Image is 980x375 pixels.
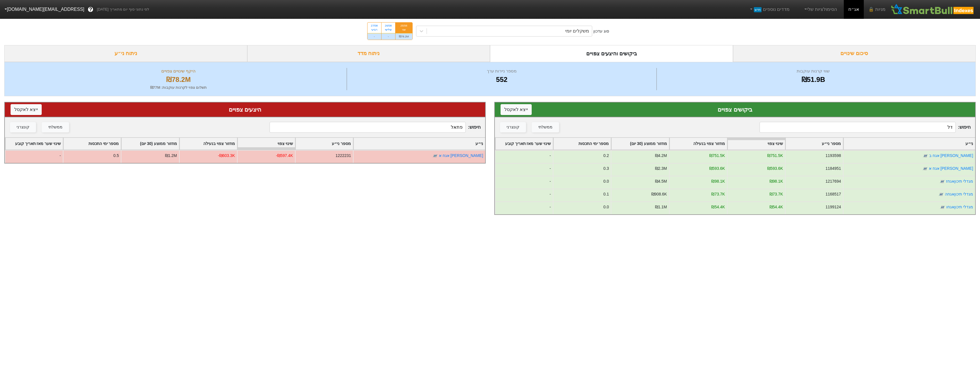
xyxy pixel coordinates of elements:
[495,150,553,163] div: -
[296,138,353,150] div: Toggle SortBy
[711,204,725,210] div: ₪54.4K
[603,166,609,172] div: 0.3
[113,153,119,159] div: 0.5
[63,138,121,150] div: Toggle SortBy
[121,138,179,150] div: Toggle SortBy
[938,191,944,197] img: tase link
[218,153,235,159] div: -₪603.3K
[770,204,783,210] div: ₪54.4K
[603,191,609,197] div: 0.1
[270,122,465,133] input: 1 רשומות...
[946,205,973,209] a: מגדלי תיכוןאגחו
[276,153,293,159] div: -₪597.4K
[12,85,345,90] div: תשלום צפוי לקרנות עוקבות : ₪77M
[180,138,237,150] div: Toggle SortBy
[5,150,63,163] div: -
[826,153,841,159] div: 1193598
[399,24,409,28] div: 25/08
[770,178,783,184] div: ₪98.1K
[603,178,609,184] div: 0.0
[844,138,975,150] div: Toggle SortBy
[709,166,725,172] div: ₪593.6K
[501,105,969,114] div: ביקושים צפויים
[238,138,295,150] div: Toggle SortBy
[48,124,63,130] div: ממשלתי
[651,191,667,197] div: ₪908.6K
[801,4,839,15] a: הסימולציות שלי
[655,166,667,172] div: ₪2.3M
[501,104,532,115] button: ייצא לאקסל
[754,7,762,12] span: חדש
[786,138,843,150] div: Toggle SortBy
[11,105,479,114] div: היצעים צפויים
[42,122,69,132] button: ממשלתי
[367,33,381,40] div: -
[826,191,841,197] div: 1168517
[89,6,92,13] span: ?
[439,153,483,158] a: [PERSON_NAME] אגח א
[354,138,485,150] div: Toggle SortBy
[432,153,438,159] img: tase link
[770,191,783,197] div: ₪73.7K
[399,28,409,32] div: שני
[12,68,345,74] div: היקף שינויים צפויים
[495,138,553,150] div: Toggle SortBy
[593,28,609,34] div: סוג עדכון
[5,138,63,150] div: Toggle SortBy
[565,28,589,35] div: משקלים יומי
[670,138,727,150] div: Toggle SortBy
[658,68,968,74] div: שווי קרנות עוקבות
[728,138,785,150] div: Toggle SortBy
[658,74,968,85] div: ₪51.9B
[371,24,378,28] div: 27/08
[97,7,149,12] span: לפי נתוני סוף יום מתאריך [DATE]
[655,178,667,184] div: ₪4.5M
[939,179,945,184] img: tase link
[826,178,841,184] div: 1217694
[923,153,928,159] img: tase link
[270,122,481,133] span: חיפוש :
[733,45,976,62] div: סיכום שינויים
[746,4,792,15] a: מדדים נוספיםחדש
[655,204,667,210] div: ₪1.1M
[247,45,490,62] div: ניתוח מדד
[538,124,553,130] div: ממשלתי
[922,166,928,172] img: tase link
[826,204,841,210] div: 1199124
[381,33,395,40] div: -
[348,74,655,85] div: 552
[495,189,553,201] div: -
[826,166,841,172] div: 1184951
[507,124,519,130] div: קונצרני
[336,153,351,159] div: 1222231
[495,176,553,189] div: -
[760,122,955,133] input: 551 רשומות...
[17,124,29,130] div: קונצרני
[385,28,392,32] div: שלישי
[553,138,611,150] div: Toggle SortBy
[711,191,725,197] div: ₪73.7K
[767,153,783,159] div: ₪751.5K
[603,153,609,159] div: 0.2
[929,166,973,171] a: [PERSON_NAME] אגח א
[371,28,378,32] div: רביעי
[611,138,669,150] div: Toggle SortBy
[709,153,725,159] div: ₪751.5K
[4,45,247,62] div: ניתוח ני״ע
[946,179,973,184] a: מגדלי תיכוןאגחז
[385,24,392,28] div: 26/08
[165,153,177,159] div: ₪1.2M
[348,68,655,74] div: מספר ניירות ערך
[603,204,609,210] div: 0.0
[929,153,973,158] a: [PERSON_NAME] אגח ב
[532,122,559,132] button: ממשלתי
[760,122,971,133] span: חיפוש :
[12,74,345,85] div: ₪78.2M
[490,45,733,62] div: ביקושים והיצעים צפויים
[495,201,553,214] div: -
[940,204,945,210] img: tase link
[11,104,42,115] button: ייצא לאקסל
[655,153,667,159] div: ₪4.2M
[945,192,973,196] a: מגדלי תיכוןאגחה
[10,122,36,132] button: קונצרני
